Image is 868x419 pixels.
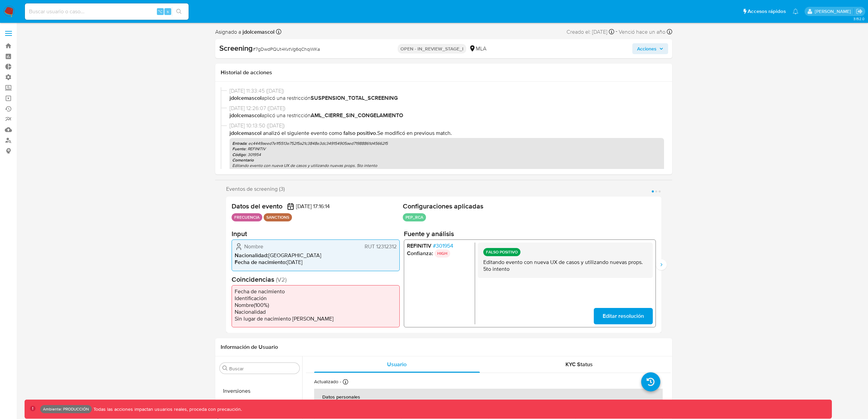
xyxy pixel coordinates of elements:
p: Todas las acciones impactan usuarios reales, proceda con precaución. [92,406,242,413]
h1: Información de Usuario [221,344,278,351]
p: OPEN - IN_REVIEW_STAGE_I [398,44,466,53]
span: Acciones [637,43,657,54]
p: : REFINITIV [232,146,661,152]
a: Salir [856,8,863,15]
span: aplicó una restricción [230,112,664,119]
h1: Historial de acciones [221,69,667,76]
th: Datos personales [314,389,663,405]
b: Entrada [232,140,246,146]
b: jdolcemascol [230,129,262,137]
span: # 7gDwdPQUt4KvtVg6qChqiWKa [253,46,320,52]
div: Creado el: [DATE] [567,27,614,36]
div: MLA [469,45,486,52]
p: Ambiente: PRODUCCIÓN [43,408,89,410]
input: Buscar usuario o caso... [25,7,189,16]
b: jdolcemascol [230,94,262,102]
span: ⌥ [158,8,163,15]
button: Items [217,399,302,416]
p: : ec4449aeed7e1f5513e752f5a21c3848e3dc349154905aed71988861d45662f5 [232,141,661,146]
span: [DATE] 11:33:45 ([DATE]) [230,87,664,95]
b: Fuente [232,146,246,152]
button: Acciones [632,43,668,54]
p: Actualizado - [314,378,341,385]
b: jdolcemascol [241,28,275,36]
span: Accesos rápidos [748,8,786,15]
input: Buscar [229,366,297,372]
span: Venció hace un año [619,28,665,36]
button: Buscar [222,366,228,371]
span: Usuario [387,360,407,368]
b: Falso positivo [343,129,376,137]
b: Código [232,152,246,158]
a: Notificaciones [793,9,798,14]
b: Comentario [232,157,254,163]
p: : 301954 [232,152,661,157]
span: [DATE] 10:13:50 ([DATE]) [230,122,664,129]
p: Editando evento con nueva UX de casos y utilizando nuevas props. 5to intento [232,163,661,168]
button: Inversiones [217,383,302,399]
b: SUSPENSION_TOTAL_SCREENING [311,94,398,102]
span: aplicó una restricción [230,94,664,102]
span: KYC Status [565,360,593,368]
b: AML_CIERRE_SIN_CONGELAMIENTO [311,111,403,119]
b: Screening [219,43,253,53]
span: - [616,27,617,36]
p: . Se modificó en previous match . [230,129,664,137]
span: [DATE] 12:26:07 ([DATE]) [230,105,664,112]
b: jdolcemascol [230,111,262,119]
button: search-icon [172,7,186,16]
span: Asignado a [215,28,275,36]
span: Analizó el siguiente evento como [263,129,342,137]
span: s [167,8,169,15]
p: joaquin.dolcemascolo@mercadolibre.com [815,8,853,15]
